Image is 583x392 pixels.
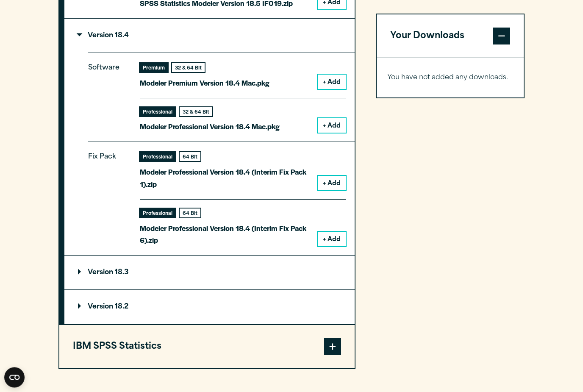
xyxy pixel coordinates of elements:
[318,232,346,247] button: + Add
[88,62,126,126] p: Software
[318,119,346,133] button: + Add
[140,209,175,218] div: Professional
[78,270,129,276] p: Version 18.3
[140,153,175,161] div: Professional
[180,108,212,117] div: 32 & 64 Bit
[172,64,205,72] div: 32 & 64 Bit
[180,153,200,161] div: 64 Bit
[88,151,126,240] p: Fix Pack
[318,75,346,89] button: + Add
[140,108,175,117] div: Professional
[180,209,200,218] div: 64 Bit
[377,14,524,58] button: Your Downloads
[64,256,355,290] summary: Version 18.3
[64,290,355,324] summary: Version 18.2
[387,72,513,84] p: You have not added any downloads.
[318,176,346,191] button: + Add
[140,77,269,89] p: Modeler Premium Version 18.4 Mac.pkg
[377,58,524,97] div: Your Downloads
[59,325,355,369] button: IBM SPSS Statistics
[78,33,129,39] p: Version 18.4
[78,304,128,311] p: Version 18.2
[140,222,311,247] p: Modeler Professional Version 18.4 (Interim Fix Pack 6).zip
[140,64,168,72] div: Premium
[4,367,25,388] button: Open CMP widget
[64,19,355,53] summary: Version 18.4
[140,121,280,133] p: Modeler Professional Version 18.4 Mac.pkg
[140,166,311,191] p: Modeler Professional Version 18.4 (Interim Fix Pack 1).zip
